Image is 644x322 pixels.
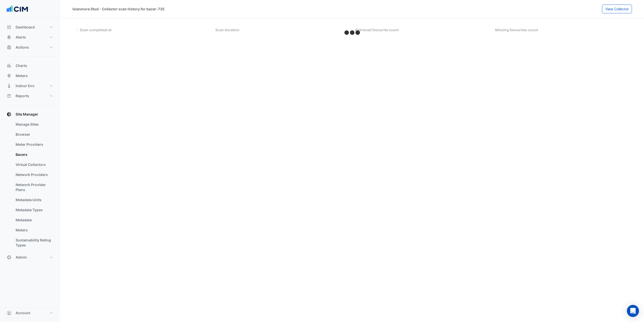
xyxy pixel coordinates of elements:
span: Admin [16,255,27,260]
button: Meters [4,71,56,81]
button: View Collector [602,5,632,13]
a: Metadata Types [12,205,56,215]
button: Charts [4,61,56,71]
button: Indoor Env [4,81,56,91]
a: Meter Providers [12,139,56,150]
a: Meters [12,225,56,235]
span: Actions [16,45,29,50]
a: Bacers [12,150,56,160]
a: Browser [12,129,56,139]
app-icon: Reports [7,93,12,98]
span: Scan duration [215,28,239,32]
span: Meters [16,73,28,78]
button: Actions [4,42,56,52]
div: Site Manager [4,119,56,252]
div: Open Intercom Messenger [627,305,639,317]
span: Alerts [16,35,26,40]
span: Retrieved favourite count [355,28,399,32]
button: Account [4,308,56,318]
span: Account [16,310,30,315]
span: Reports [16,93,29,98]
a: Sustainability Rating Types [12,235,56,250]
span: Charts [16,63,27,68]
button: Admin [4,252,56,262]
app-icon: Meters [7,73,12,78]
app-icon: Indoor Env [7,83,12,88]
app-icon: Charts [7,63,12,68]
div: Islanmore Stud - Collector scan history for bacer-735 [72,6,165,12]
button: Reports [4,91,56,101]
button: Dashboard [4,22,56,32]
app-icon: Alerts [7,35,12,40]
span: Scan completed at [80,28,111,32]
span: Scan completed at [75,28,79,32]
a: Network Providers [12,170,56,180]
app-icon: Site Manager [7,112,12,117]
app-icon: Actions [7,45,12,50]
img: Company Logo [6,4,29,14]
span: Indoor Env [16,83,34,88]
app-icon: Admin [7,255,12,260]
span: View Collector [605,7,629,11]
a: Virtual Collectors [12,160,56,170]
a: Manage Sites [12,119,56,129]
a: Metadata Units [12,195,56,205]
span: Site Manager [16,112,38,117]
button: Alerts [4,32,56,42]
a: Metadata [12,215,56,225]
button: Site Manager [4,109,56,119]
span: Dashboard [16,25,35,30]
app-icon: Dashboard [7,25,12,30]
span: Missing favourites count [495,28,538,32]
a: Network Provider Plans [12,180,56,195]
